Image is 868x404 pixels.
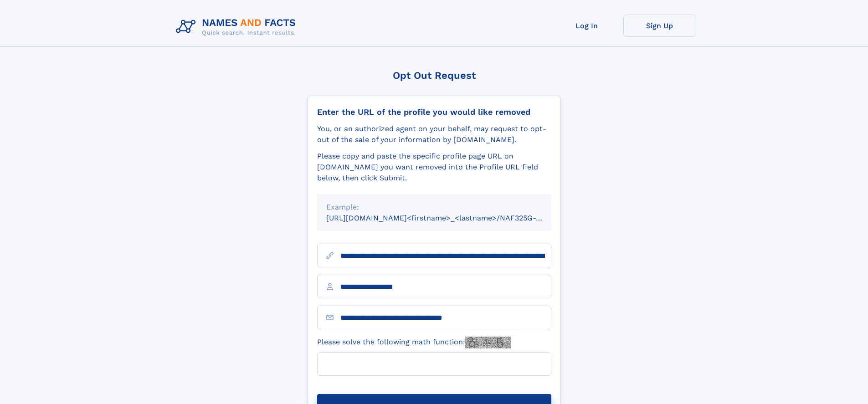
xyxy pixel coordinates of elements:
[623,15,696,37] a: Sign Up
[317,123,551,145] div: You, or an authorized agent on your behalf, may request to opt-out of the sale of your informatio...
[317,151,551,184] div: Please copy and paste the specific profile page URL on [DOMAIN_NAME] you want removed into the Pr...
[326,202,542,213] div: Example:
[317,107,551,117] div: Enter the URL of the profile you would like removed
[317,337,511,348] label: Please solve the following math function:
[172,15,303,39] img: Logo Names and Facts
[308,70,561,81] div: Opt Out Request
[550,15,623,37] a: Log In
[326,214,569,222] small: [URL][DOMAIN_NAME]<firstname>_<lastname>/NAF325G-xxxxxxxx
